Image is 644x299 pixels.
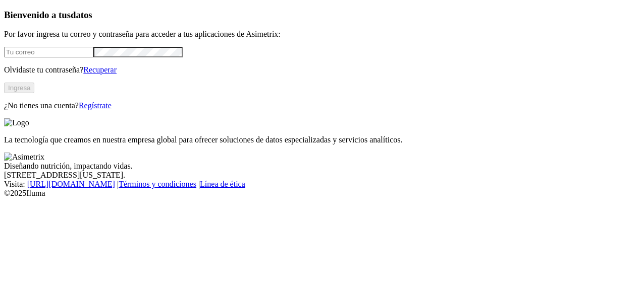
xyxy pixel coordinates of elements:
a: [URL][DOMAIN_NAME] [27,180,115,188]
a: Términos y condiciones [119,180,196,188]
div: © 2025 Iluma [4,189,640,198]
div: Diseñando nutrición, impactando vidas. [4,162,640,171]
a: Regístrate [79,101,112,110]
input: Tu correo [4,47,93,57]
p: Por favor ingresa tu correo y contraseña para acceder a tus aplicaciones de Asimetrix: [4,30,640,39]
img: Logo [4,118,29,127]
h3: Bienvenido a tus [4,10,640,21]
div: Visita : | | [4,180,640,189]
img: Asimetrix [4,153,44,162]
a: Recuperar [83,65,117,74]
div: [STREET_ADDRESS][US_STATE]. [4,171,640,180]
p: Olvidaste tu contraseña? [4,65,640,74]
a: Línea de ética [200,180,245,188]
span: datos [71,10,92,20]
p: La tecnología que creamos en nuestra empresa global para ofrecer soluciones de datos especializad... [4,135,640,144]
p: ¿No tienes una cuenta? [4,101,640,110]
button: Ingresa [4,83,34,93]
